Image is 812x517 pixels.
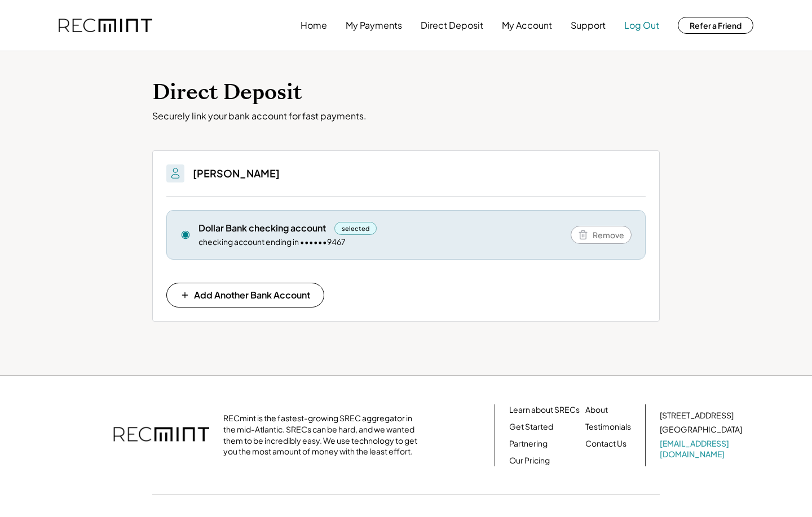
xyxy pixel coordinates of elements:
button: Remove [571,226,632,244]
a: Our Pricing [509,455,550,466]
span: Remove [593,231,624,239]
div: [STREET_ADDRESS] [660,410,734,421]
button: Home [301,14,327,37]
a: Testimonials [585,421,631,433]
span: Add Another Bank Account [194,291,310,300]
a: Partnering [509,438,548,449]
img: recmint-logotype%403x.png [113,416,209,455]
img: recmint-logotype%403x.png [59,19,152,33]
div: selected [334,222,377,235]
div: Securely link your bank account for fast payments. [152,110,660,122]
div: checking account ending in ••••••9467 [198,237,346,248]
button: Support [571,14,606,37]
a: [EMAIL_ADDRESS][DOMAIN_NAME] [660,438,744,460]
div: Dollar Bank checking account [198,222,326,234]
div: [GEOGRAPHIC_DATA] [660,424,742,435]
button: Refer a Friend [678,17,753,34]
h1: Direct Deposit [152,79,660,106]
a: Get Started [509,421,553,433]
a: Contact Us [585,438,626,449]
button: Add Another Bank Account [166,283,324,307]
h3: [PERSON_NAME] [193,167,280,180]
a: About [585,404,608,416]
button: My Account [502,14,552,37]
button: Direct Deposit [421,14,483,37]
img: People.svg [169,167,182,180]
button: Log Out [624,14,659,37]
div: RECmint is the fastest-growing SREC aggregator in the mid-Atlantic. SRECs can be hard, and we wan... [223,413,423,457]
a: Learn about SRECs [509,404,580,416]
button: My Payments [346,14,402,37]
